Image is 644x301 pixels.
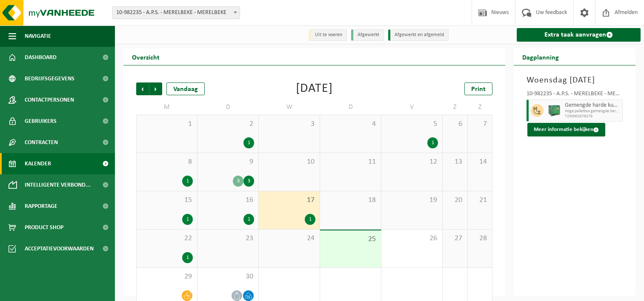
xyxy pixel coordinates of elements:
[517,28,641,42] a: Extra taak aanvragen
[565,109,620,114] span: Hoge palletbox gemengde harde kunststoffen
[263,196,315,205] span: 17
[141,234,193,243] span: 22
[447,234,463,243] span: 27
[25,68,74,89] span: Bedrijfsgegevens
[25,238,94,259] span: Acceptatievoorwaarden
[136,99,197,115] td: M
[427,137,438,148] div: 1
[386,234,438,243] span: 26
[25,132,58,153] span: Contracten
[324,119,377,129] span: 4
[202,234,254,243] span: 23
[113,7,240,19] span: 10-982235 - A.P.S. - MERELBEKE - MERELBEKE
[447,196,463,205] span: 20
[136,82,149,95] span: Vorige
[233,176,243,187] div: 3
[25,196,57,217] span: Rapportage
[351,29,384,41] li: Afgewerkt
[443,99,468,115] td: Z
[182,214,193,225] div: 1
[25,89,74,111] span: Contactpersonen
[141,196,193,205] span: 15
[123,48,168,65] h2: Overzicht
[166,82,205,95] div: Vandaag
[182,176,193,187] div: 1
[263,119,315,129] span: 3
[527,74,623,87] h3: Woensdag [DATE]
[471,86,486,93] span: Print
[386,119,438,129] span: 5
[388,29,449,41] li: Afgewerkt en afgemeld
[305,214,315,225] div: 1
[472,119,488,129] span: 7
[263,157,315,167] span: 10
[296,82,333,95] div: [DATE]
[468,99,493,115] td: Z
[243,176,254,187] div: 3
[386,196,438,205] span: 19
[324,196,377,205] span: 18
[259,99,320,115] td: W
[472,234,488,243] span: 28
[25,174,91,196] span: Intelligente verbond...
[197,99,259,115] td: D
[25,26,51,47] span: Navigatie
[324,157,377,167] span: 11
[182,252,193,263] div: 1
[25,111,57,132] span: Gebruikers
[464,82,492,95] a: Print
[472,157,488,167] span: 14
[243,137,254,148] div: 1
[447,119,463,129] span: 6
[141,157,193,167] span: 8
[527,123,605,136] button: Meer informatie bekijken
[386,157,438,167] span: 12
[4,282,142,301] iframe: chat widget
[527,91,623,99] div: 10-982235 - A.P.S. - MERELBEKE - MERELBEKE
[320,99,381,115] td: D
[324,235,377,244] span: 25
[25,153,51,174] span: Kalender
[514,48,567,65] h2: Dagplanning
[141,272,193,281] span: 29
[141,119,193,129] span: 1
[25,217,63,238] span: Product Shop
[202,157,254,167] span: 9
[472,196,488,205] span: 21
[565,102,620,109] span: Gemengde harde kunststoffen (PE, PP en PVC), recycleerbaar (industrieel)
[565,114,620,119] span: T250002676279
[25,47,57,68] span: Dashboard
[447,157,463,167] span: 13
[243,214,254,225] div: 1
[263,234,315,243] span: 24
[149,82,162,95] span: Volgende
[381,99,443,115] td: V
[548,104,561,117] img: PB-HB-1400-HPE-GN-01
[112,6,240,19] span: 10-982235 - A.P.S. - MERELBEKE - MERELBEKE
[309,29,347,41] li: Uit te voeren
[202,272,254,281] span: 30
[202,119,254,129] span: 2
[202,196,254,205] span: 16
